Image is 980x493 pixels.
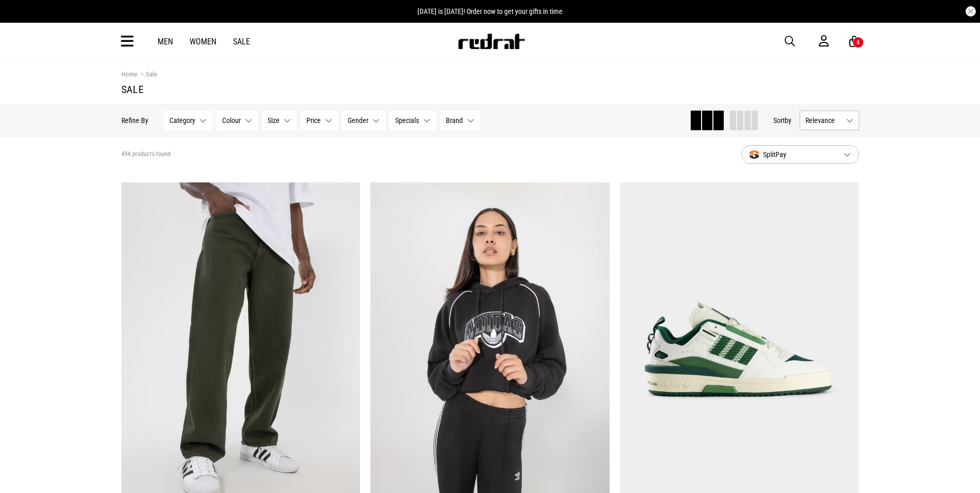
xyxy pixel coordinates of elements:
[222,116,241,125] span: Colour
[301,111,338,130] button: Price
[158,37,173,47] a: Men
[750,148,835,161] span: SplitPay
[233,37,250,47] a: Sale
[216,111,258,130] button: Colour
[190,37,216,47] a: Women
[306,116,321,125] span: Price
[342,111,385,130] button: Gender
[457,34,525,49] img: Redrat logo
[857,39,860,46] div: 4
[800,111,859,130] button: Relevance
[849,36,859,47] a: 4
[262,111,297,130] button: Size
[268,116,279,125] span: Size
[741,145,859,164] button: SplitPay
[805,116,842,125] span: Relevance
[446,116,463,125] span: Brand
[169,116,195,125] span: Category
[785,116,791,125] span: by
[121,116,148,125] p: Refine By
[773,114,791,127] button: Sortby
[440,111,480,130] button: Brand
[121,83,859,96] h1: Sale
[348,116,368,125] span: Gender
[121,150,170,159] span: 494 products found
[164,111,212,130] button: Category
[395,116,419,125] span: Specials
[121,70,137,78] a: Home
[137,70,157,80] a: Sale
[390,111,436,130] button: Specials
[417,7,563,16] span: [DATE] is [DATE]! Order now to get your gifts in time
[750,150,759,159] img: splitpay-icon.png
